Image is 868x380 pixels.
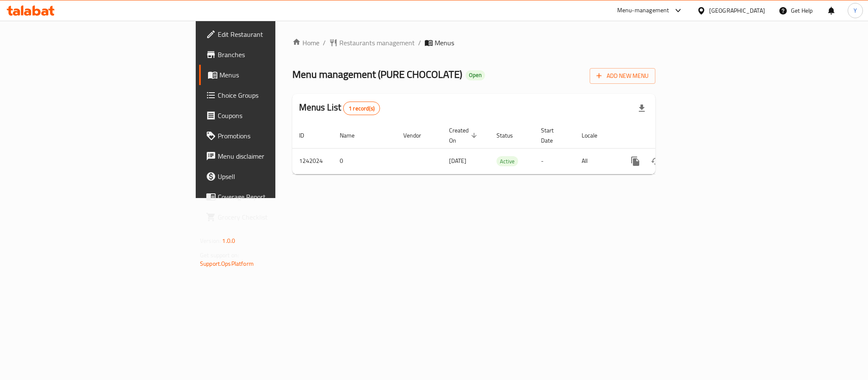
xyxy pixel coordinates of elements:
[199,166,341,187] a: Upsell
[329,38,415,48] a: Restaurants management
[218,29,334,39] span: Edit Restaurant
[218,90,334,100] span: Choice Groups
[299,101,380,115] h2: Menus List
[292,123,713,174] table: enhanced table
[199,85,341,105] a: Choice Groups
[418,38,421,48] li: /
[199,105,341,126] a: Coupons
[339,38,415,48] span: Restaurants management
[344,105,380,113] span: 1 record(s)
[625,151,646,171] button: more
[343,102,380,115] div: Total records count
[449,155,466,166] span: [DATE]
[632,98,652,118] div: Export file
[709,6,765,15] div: [GEOGRAPHIC_DATA]
[199,65,341,85] a: Menus
[218,212,334,222] span: Grocery Checklist
[496,130,524,140] span: Status
[340,130,366,140] span: Name
[218,110,334,121] span: Coupons
[466,70,485,80] div: Open
[292,38,655,48] nav: breadcrumb
[534,148,575,174] td: -
[466,72,485,79] span: Open
[200,250,239,261] span: Get support on:
[596,71,649,81] span: Add New Menu
[582,130,608,140] span: Locale
[199,187,341,207] a: Coverage Report
[496,157,518,166] span: Active
[199,44,341,65] a: Branches
[333,148,397,174] td: 0
[541,125,565,146] span: Start Date
[575,148,618,174] td: All
[199,146,341,166] a: Menu disclaimer
[449,125,480,146] span: Created On
[299,130,315,140] span: ID
[218,151,334,161] span: Menu disclaimer
[292,65,462,84] span: Menu management ( PURE CHOCOLATE )
[403,130,432,140] span: Vendor
[222,235,235,246] span: 1.0.0
[200,258,254,269] a: Support.OpsPlatform
[496,156,518,166] div: Active
[618,123,713,149] th: Actions
[435,38,454,48] span: Menus
[199,126,341,146] a: Promotions
[590,68,655,84] button: Add New Menu
[646,151,666,171] button: Change Status
[219,70,334,80] span: Menus
[200,235,221,246] span: Version:
[854,6,857,15] span: Y
[218,50,334,60] span: Branches
[218,171,334,182] span: Upsell
[199,24,341,44] a: Edit Restaurant
[218,192,334,202] span: Coverage Report
[218,131,334,141] span: Promotions
[617,6,669,16] div: Menu-management
[199,207,341,227] a: Grocery Checklist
